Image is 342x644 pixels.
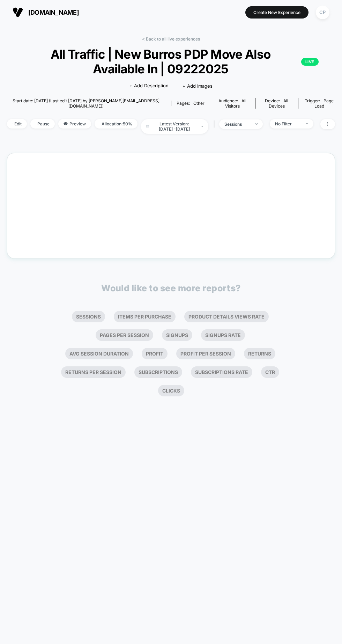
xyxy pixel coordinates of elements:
div: No Filter [275,121,301,126]
li: Returns [244,348,275,359]
div: Audience: [215,98,250,109]
li: Product Details Views Rate [184,311,269,322]
li: Subscriptions [134,366,182,378]
span: + Add Images [183,83,213,89]
img: edit [12,124,13,124]
span: Allocation: 50% [95,119,137,129]
button: Create New Experience [245,6,308,19]
li: Clicks [158,385,184,396]
p: LIVE [301,58,319,66]
span: other [193,101,205,106]
span: Start date: [DATE] (Last edit [DATE] by [PERSON_NAME][EMAIL_ADDRESS][DOMAIN_NAME]) [7,98,165,109]
span: + Add Description [129,82,169,89]
li: Avg Session Duration [65,348,133,359]
li: Ctr [261,366,279,378]
li: Profit [142,348,168,359]
span: Preview [58,119,91,129]
span: Latest Version: [DATE] - [DATE] [141,119,208,134]
div: sessions [224,122,250,127]
div: CP [316,6,329,19]
span: All Traffic | New Burros PDP Move Also Available In | 09222025 [23,47,319,76]
img: end [201,126,203,127]
li: Pages Per Session [96,329,153,341]
span: Page Load [314,98,334,109]
span: Device: [255,98,298,109]
li: Returns Per Session [61,366,126,378]
button: CP [314,5,332,20]
span: Pause [30,119,55,129]
span: All Visitors [225,98,246,109]
p: Would like to see more reports? [101,283,241,293]
span: all devices [269,98,289,109]
button: [DOMAIN_NAME] [10,7,81,18]
img: Visually logo [13,7,23,17]
span: [DOMAIN_NAME] [28,9,79,16]
li: Subscriptions Rate [191,366,252,378]
span: | [212,119,219,129]
img: end [306,123,308,124]
img: calendar [146,125,149,127]
li: Signups [162,329,192,341]
span: Edit [7,119,27,129]
li: Sessions [72,311,105,322]
li: Items Per Purchase [114,311,176,322]
div: Pages: [177,101,205,106]
li: Signups Rate [201,329,245,341]
div: Trigger: [304,98,335,109]
li: Profit Per Session [176,348,235,359]
img: end [255,123,258,125]
a: < Back to all live experiences [142,36,200,42]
